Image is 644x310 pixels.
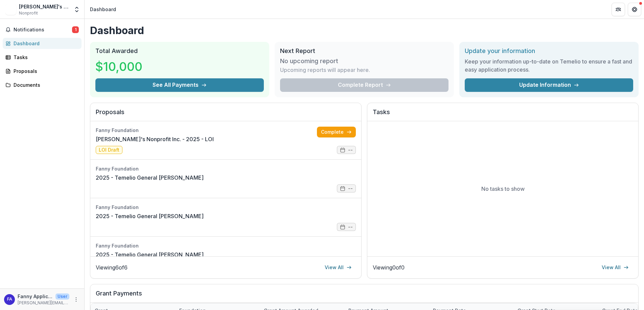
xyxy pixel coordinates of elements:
h3: $10,000 [95,57,146,76]
h2: Tasks [373,108,633,121]
a: Complete [317,127,356,137]
button: More [72,295,80,304]
h3: No upcoming report [280,57,338,65]
p: Upcoming reports will appear here. [280,66,370,74]
nav: breadcrumb [87,4,119,14]
img: Fanny's Nonprofit Inc. [5,4,16,15]
h2: Grant Payments [96,290,633,303]
a: Tasks [3,52,82,63]
a: 2025 - Temelio General [PERSON_NAME] [96,251,204,259]
div: Proposals [14,68,76,75]
p: Viewing 0 of 0 [373,263,405,272]
p: User [55,293,69,300]
a: [PERSON_NAME]'s Nonprofit Inc. - 2025 - LOI [96,135,214,143]
h3: Keep your information up-to-date on Temelio to ensure a fast and easy application process. [465,57,633,74]
p: [PERSON_NAME][EMAIL_ADDRESS][DOMAIN_NAME] [18,300,69,306]
div: Fanny Applicant [7,297,12,302]
a: View All [321,262,356,273]
p: Viewing 6 of 6 [96,263,128,272]
div: Dashboard [90,6,116,13]
p: No tasks to show [481,185,525,193]
p: Fanny Applicant [18,293,53,300]
h2: Total Awarded [95,47,264,55]
h2: Proposals [96,108,356,121]
h1: Dashboard [90,24,639,36]
button: See All Payments [95,78,264,92]
a: 2025 - Temelio General [PERSON_NAME] [96,212,204,220]
button: Notifications1 [3,24,82,35]
a: Documents [3,79,82,91]
div: Documents [14,81,76,88]
span: 1 [72,26,79,33]
span: Notifications [14,27,72,33]
a: View All [598,262,633,273]
div: Dashboard [14,40,76,47]
div: [PERSON_NAME]'s Nonprofit Inc. [19,3,69,10]
a: Dashboard [3,38,82,49]
a: Proposals [3,66,82,77]
h2: Next Report [280,47,448,55]
span: Nonprofit [19,10,38,16]
a: Update Information [465,78,633,92]
h2: Update your information [465,47,633,55]
a: 2025 - Temelio General [PERSON_NAME] [96,174,204,182]
div: Tasks [14,54,76,61]
button: Open entity switcher [72,3,82,16]
button: Partners [612,3,625,16]
button: Get Help [628,3,641,16]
